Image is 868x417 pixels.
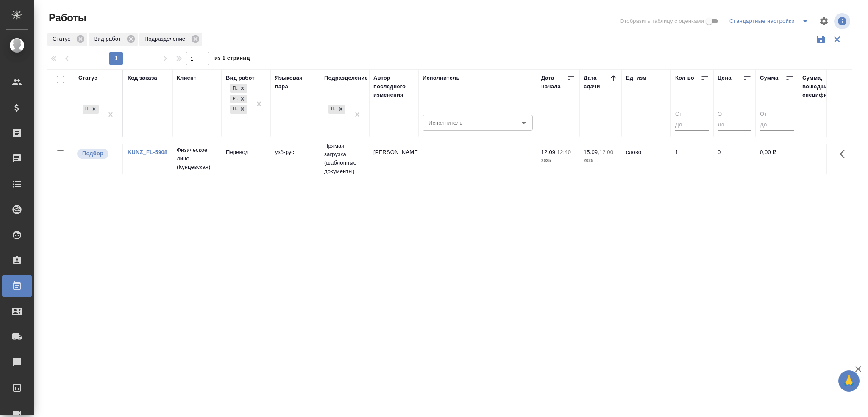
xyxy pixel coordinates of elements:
[229,104,248,115] div: Перевод, Редактура, Постредактура машинного перевода
[230,95,238,104] div: Редактура
[718,120,751,130] input: До
[718,109,751,120] input: От
[229,83,248,94] div: Перевод, Редактура, Постредактура машинного перевода
[271,144,320,174] td: узб-рус
[53,35,73,43] p: Статус
[829,31,845,48] button: Сбросить фильтры
[82,149,103,158] p: Подбор
[373,74,414,99] div: Автор последнего изменения
[760,74,778,82] div: Сумма
[89,33,138,46] div: Вид работ
[557,149,571,155] p: 12:40
[94,35,124,43] p: Вид работ
[802,74,845,99] div: Сумма, вошедшая в спецификацию
[177,146,217,171] p: Физическое лицо (Кунцевская)
[760,120,794,130] input: До
[83,105,89,114] div: Подбор
[128,149,167,155] a: KUNZ_FL-5908
[584,157,618,165] p: 2025
[320,137,369,180] td: Прямая загрузка (шаблонные документы)
[584,149,599,155] p: 15.09,
[599,149,613,155] p: 12:00
[718,74,732,82] div: Цена
[226,74,255,82] div: Вид работ
[229,94,248,104] div: Перевод, Редактура, Постредактура машинного перевода
[675,74,694,82] div: Кол-во
[541,149,557,155] p: 12.09,
[584,74,609,91] div: Дата сдачи
[675,120,709,130] input: До
[177,74,196,82] div: Клиент
[518,117,530,129] button: Open
[324,74,368,82] div: Подразделение
[275,74,316,91] div: Языковая пара
[82,104,100,115] div: Подбор
[76,148,118,160] div: Можно подбирать исполнителей
[760,109,794,120] input: От
[727,14,814,28] div: split button
[626,74,647,82] div: Ед. изм
[838,370,860,392] button: 🙏
[230,84,238,93] div: Перевод
[214,53,250,65] span: из 1 страниц
[369,144,418,174] td: [PERSON_NAME]
[423,74,460,82] div: Исполнитель
[813,31,829,48] button: Сохранить фильтры
[675,109,709,120] input: От
[328,104,346,115] div: Прямая загрузка (шаблонные документы)
[756,144,798,174] td: 0,00 ₽
[145,35,188,43] p: Подразделение
[671,144,713,174] td: 1
[139,33,202,46] div: Подразделение
[226,148,267,157] p: Перевод
[713,144,756,174] td: 0
[128,74,157,82] div: Код заказа
[541,157,575,165] p: 2025
[230,105,238,114] div: Постредактура машинного перевода
[328,105,336,114] div: Прямая загрузка (шаблонные документы)
[622,144,671,174] td: слово
[47,33,87,46] div: Статус
[541,74,567,91] div: Дата начала
[620,17,704,25] span: Отобразить таблицу с оценками
[78,74,97,82] div: Статус
[835,144,855,164] button: Здесь прячутся важные кнопки
[47,11,86,25] span: Работы
[842,372,856,390] span: 🙏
